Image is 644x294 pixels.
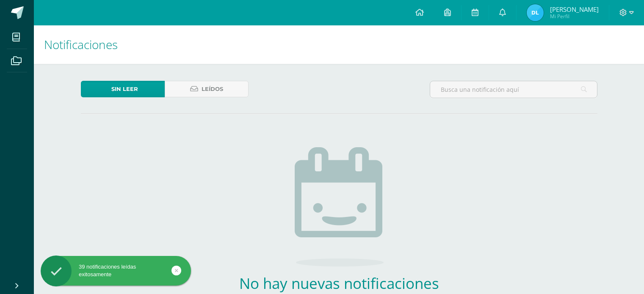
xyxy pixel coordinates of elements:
span: Notificaciones [44,36,118,52]
span: Sin leer [111,81,138,97]
a: Leídos [165,81,249,97]
span: Mi Perfil [550,13,599,20]
img: 82948c8d225089f2995c85df4085ce0b.png [527,4,544,21]
h2: No hay nuevas notificaciones [214,273,464,293]
img: no_activities.png [295,147,384,267]
a: Sin leer [81,81,165,97]
span: Leídos [202,81,223,97]
input: Busca una notificación aquí [430,81,597,98]
span: [PERSON_NAME] [550,5,599,14]
div: 39 notificaciones leídas exitosamente [41,263,191,278]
